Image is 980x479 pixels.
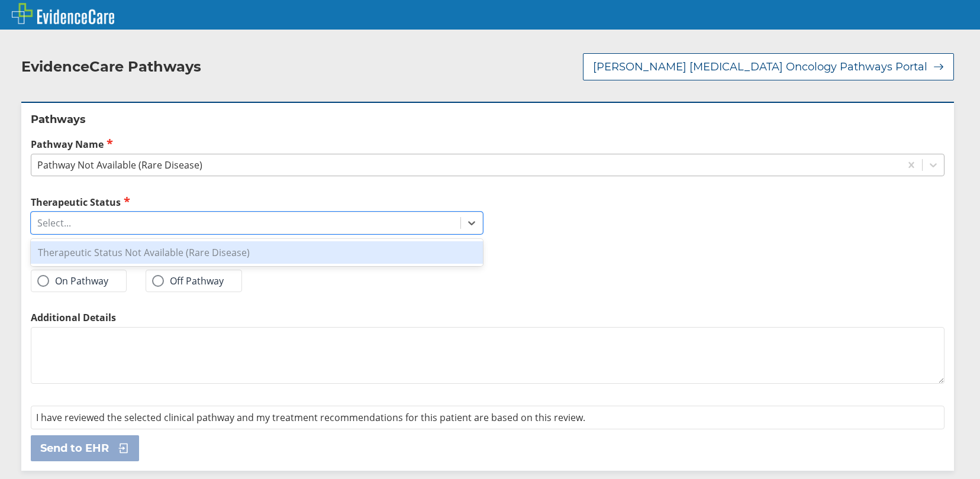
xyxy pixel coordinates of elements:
label: Pathway Name [31,137,944,151]
h2: Pathways [31,112,944,127]
div: Pathway Not Available (Rare Disease) [37,158,202,171]
h2: EvidenceCare Pathways [21,58,201,76]
button: Send to EHR [31,435,139,461]
img: EvidenceCare [12,3,114,24]
span: Send to EHR [40,441,109,455]
div: Therapeutic Status Not Available (Rare Disease) [31,241,483,264]
label: Off Pathway [152,275,224,287]
span: I have reviewed the selected clinical pathway and my treatment recommendations for this patient a... [36,411,585,424]
label: On Pathway [37,275,108,287]
span: [PERSON_NAME] [MEDICAL_DATA] Oncology Pathways Portal [593,60,927,74]
button: [PERSON_NAME] [MEDICAL_DATA] Oncology Pathways Portal [583,53,954,80]
label: Additional Details [31,311,944,324]
div: Select... [37,216,71,229]
label: Therapeutic Status [31,195,483,209]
